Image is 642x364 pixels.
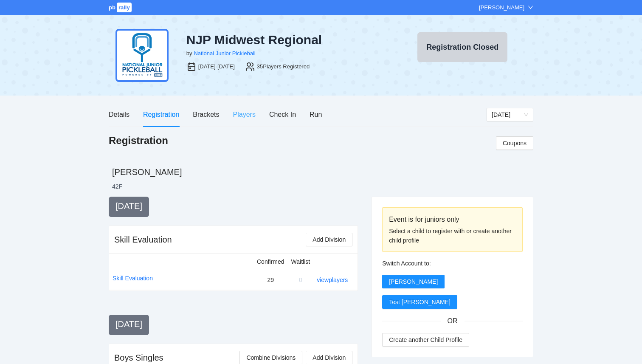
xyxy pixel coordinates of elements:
button: Coupons [496,136,533,150]
div: 35 Players Registered [257,62,310,71]
div: [PERSON_NAME] [479,3,524,12]
img: njp-logo2.png [115,29,169,82]
a: Skill Evaluation [113,274,153,283]
div: by [186,49,192,58]
button: Add Division [306,233,352,246]
div: Run [310,109,322,120]
div: [DATE]-[DATE] [198,62,235,71]
span: Add Division [313,235,346,244]
div: Brackets [193,109,219,120]
span: pb [109,4,115,11]
span: Combine Divisions [246,353,296,362]
span: Test [PERSON_NAME] [389,297,451,307]
button: Create another Child Profile [382,333,469,347]
span: [PERSON_NAME] [389,277,438,286]
button: [PERSON_NAME] [382,275,445,288]
div: Waitlist [291,257,310,266]
div: Check In [269,109,296,120]
span: OR [441,316,465,326]
div: Select a child to register with or create another child profile [389,226,516,245]
h1: Registration [109,134,168,147]
div: Boys Singles [114,352,163,364]
div: NJP Midwest Regional [186,32,385,48]
span: Coupons [503,138,527,148]
button: Test [PERSON_NAME] [382,295,457,309]
a: pbrally [109,4,133,11]
span: [DATE] [115,319,142,329]
button: Registration Closed [417,32,507,62]
div: Switch Account to: [382,259,523,268]
div: Event is for juniors only [389,214,516,225]
div: Details [109,109,130,120]
span: rally [117,3,132,12]
span: 0 [299,277,302,283]
td: 29 [253,270,288,290]
div: Players [233,109,256,120]
a: National Junior Pickleball [194,50,255,56]
span: Sunday [492,108,528,121]
div: Registration [143,109,179,120]
li: 42 F [112,182,122,191]
a: view players [317,277,348,283]
span: Create another Child Profile [389,335,462,344]
div: Skill Evaluation [114,234,172,245]
span: Add Division [313,353,346,362]
div: Confirmed [257,257,284,266]
span: [DATE] [115,201,142,211]
span: down [528,5,533,10]
h2: [PERSON_NAME] [112,166,533,178]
